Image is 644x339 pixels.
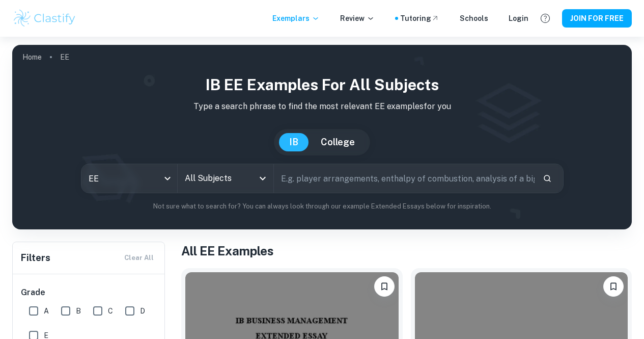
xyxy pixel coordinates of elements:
[21,251,50,265] h6: Filters
[20,73,624,96] h1: IB EE examples for all subjects
[76,305,81,317] span: B
[256,171,270,186] button: Open
[311,133,365,151] button: College
[274,164,535,193] input: E.g. player arrangements, enthalpy of combustion, analysis of a big city...
[279,133,309,151] button: IB
[60,51,69,63] p: EE
[22,50,42,64] a: Home
[21,286,157,299] h6: Grade
[340,13,375,24] p: Review
[509,13,528,24] a: Login
[400,13,439,24] a: Tutoring
[562,9,632,28] button: JOIN FOR FREE
[44,305,49,317] span: A
[272,13,320,24] p: Exemplars
[12,45,632,229] img: profile cover
[140,305,145,317] span: D
[537,10,554,27] button: Help and Feedback
[20,201,624,212] p: Not sure what to search for? You can always look through our example Extended Essays below for in...
[539,170,556,187] button: Search
[108,305,113,317] span: C
[374,276,395,297] button: Please log in to bookmark exemplars
[181,242,632,260] h1: All EE Examples
[81,164,177,193] div: EE
[12,8,77,29] img: Clastify logo
[460,13,488,24] a: Schools
[20,100,624,113] p: Type a search phrase to find the most relevant EE examples for you
[603,276,624,297] button: Please log in to bookmark exemplars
